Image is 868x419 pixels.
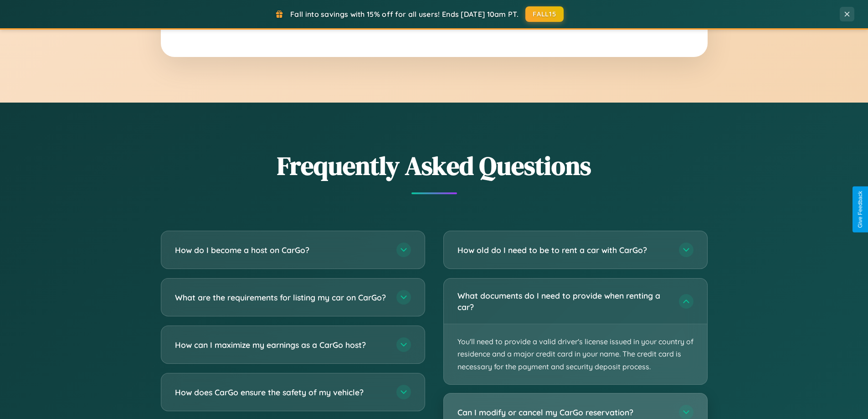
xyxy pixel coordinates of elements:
[175,244,387,256] h3: How do I become a host on CarGo?
[290,10,519,19] span: Fall into savings with 15% off for all users! Ends [DATE] 10am PT.
[457,290,670,312] h3: What documents do I need to provide when renting a car?
[161,148,708,183] h2: Frequently Asked Questions
[175,292,387,303] h3: What are the requirements for listing my car on CarGo?
[525,6,564,22] button: FALL15
[444,324,707,384] p: You'll need to provide a valid driver's license issued in your country of residence and a major c...
[175,339,387,351] h3: How can I maximize my earnings as a CarGo host?
[175,387,387,398] h3: How does CarGo ensure the safety of my vehicle?
[857,191,863,228] div: Give Feedback
[457,244,670,256] h3: How old do I need to be to rent a car with CarGo?
[457,407,670,418] h3: Can I modify or cancel my CarGo reservation?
